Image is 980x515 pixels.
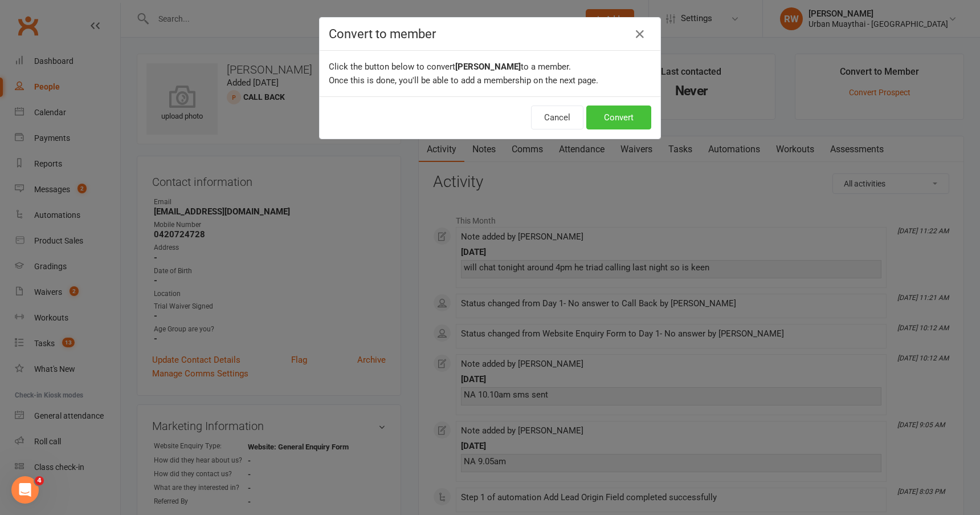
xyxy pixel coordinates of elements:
b: [PERSON_NAME] [455,62,521,72]
iframe: Intercom live chat [11,476,39,504]
button: Close [631,25,649,43]
div: Click the button below to convert to a member. Once this is done, you'll be able to add a members... [320,51,660,96]
button: Cancel [531,106,583,129]
span: 4 [35,476,44,485]
button: Convert [586,106,651,129]
h4: Convert to member [329,27,651,41]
